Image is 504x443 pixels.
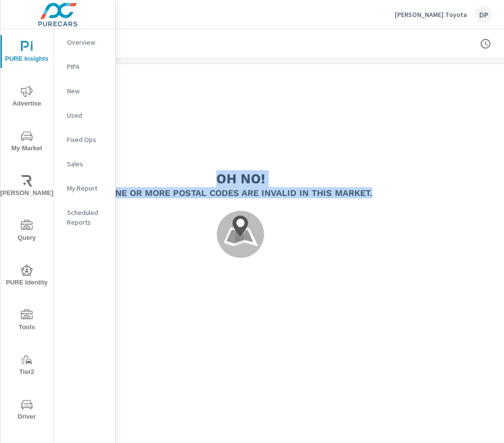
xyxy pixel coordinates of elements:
div: New [53,84,115,98]
p: Scheduled Reports [67,208,107,227]
h5: One or more postal codes are invalid in this Market. [109,187,372,198]
div: Sales [53,157,115,171]
p: Sales [67,159,107,169]
p: New [67,86,107,96]
span: Query [3,220,50,244]
span: Tier2 [3,354,50,378]
div: My Report [53,181,115,195]
p: PIPA [67,62,107,71]
span: My Market [3,130,50,154]
div: Fixed Ops [53,132,115,147]
p: [PERSON_NAME] Toyota [395,10,467,19]
span: [PERSON_NAME] [3,175,50,199]
span: Advertise [3,86,50,109]
div: PIPA [53,59,115,74]
div: Overview [53,35,115,50]
div: DP [475,6,492,23]
span: PURE Insights [3,41,50,65]
span: PURE Identity [3,265,50,288]
div: Used [53,108,115,123]
div: Scheduled Reports [53,205,115,230]
p: Fixed Ops [67,135,107,144]
p: My Report [67,183,107,193]
p: Overview [67,37,107,47]
p: Used [67,110,107,120]
span: Driver [3,399,50,423]
h2: Oh no! [216,170,265,187]
span: Tools [3,309,50,333]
